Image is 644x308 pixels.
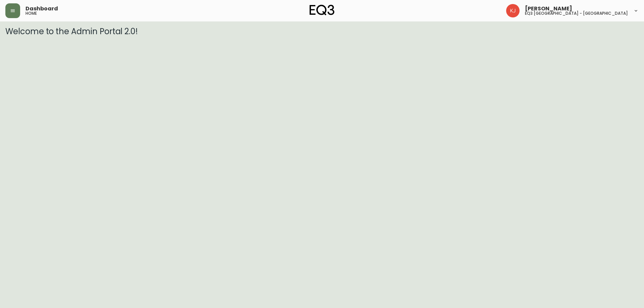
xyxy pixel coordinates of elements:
h3: Welcome to the Admin Portal 2.0! [5,27,639,36]
h5: eq3 [GEOGRAPHIC_DATA] - [GEOGRAPHIC_DATA] [525,11,628,15]
h5: home [25,11,37,15]
img: 24a625d34e264d2520941288c4a55f8e [506,4,520,17]
img: logo [310,5,334,15]
span: Dashboard [25,6,58,11]
span: [PERSON_NAME] [525,6,572,11]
